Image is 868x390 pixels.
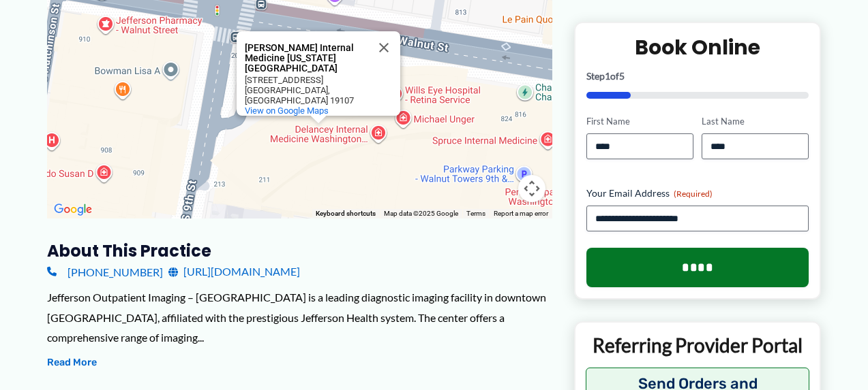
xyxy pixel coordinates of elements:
[50,201,95,218] img: Google
[586,186,809,200] label: Your Email Address
[245,43,368,74] div: [PERSON_NAME] Internal Medicine [US_STATE][GEOGRAPHIC_DATA]
[316,209,376,218] button: Keyboard shortcuts
[245,85,368,105] div: [GEOGRAPHIC_DATA], [GEOGRAPHIC_DATA] 19107
[47,287,552,348] div: Jefferson Outpatient Imaging – [GEOGRAPHIC_DATA] is a leading diagnostic imaging facility in down...
[518,175,545,202] button: Map camera controls
[50,201,95,218] a: Open this area in Google Maps (opens a new window)
[586,71,809,81] p: Step of
[702,115,809,128] label: Last Name
[237,31,400,116] div: Delancey Internal Medicine Washington Square
[245,75,368,85] div: [STREET_ADDRESS]
[494,210,548,217] a: Report a map error
[605,70,610,82] span: 1
[466,210,485,217] a: Terms (opens in new tab)
[586,115,693,128] label: First Name
[47,355,97,371] button: Read More
[47,261,163,282] a: [PHONE_NUMBER]
[586,333,810,357] p: Referring Provider Portal
[384,210,458,217] span: Map data ©2025 Google
[47,240,552,261] h3: About this practice
[368,31,400,64] button: Close
[619,70,625,82] span: 5
[245,105,329,116] a: View on Google Maps
[674,189,713,199] span: (Required)
[586,34,809,61] h2: Book Online
[168,261,300,282] a: [URL][DOMAIN_NAME]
